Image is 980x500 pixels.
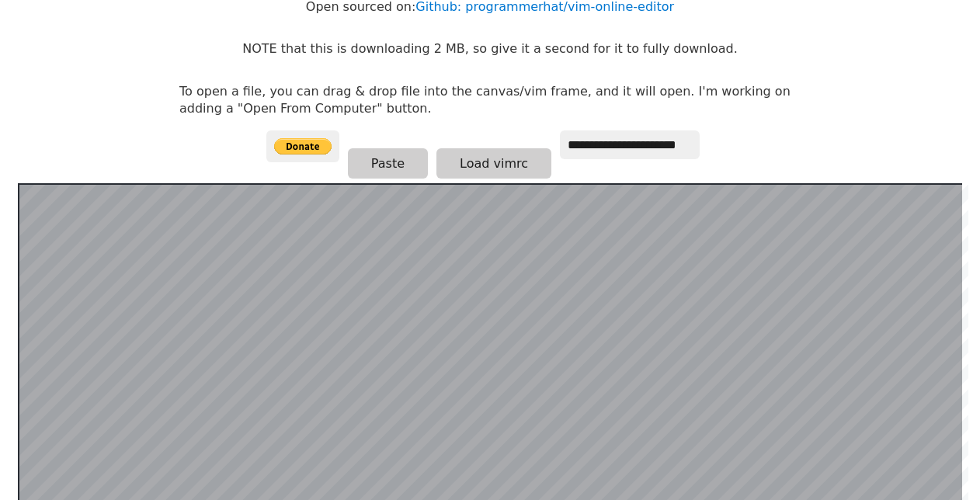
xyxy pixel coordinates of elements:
button: Load vimrc [436,148,551,179]
p: To open a file, you can drag & drop file into the canvas/vim frame, and it will open. I'm working... [179,83,801,118]
button: Paste [348,148,428,179]
p: NOTE that this is downloading 2 MB, so give it a second for it to fully download. [242,40,737,57]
